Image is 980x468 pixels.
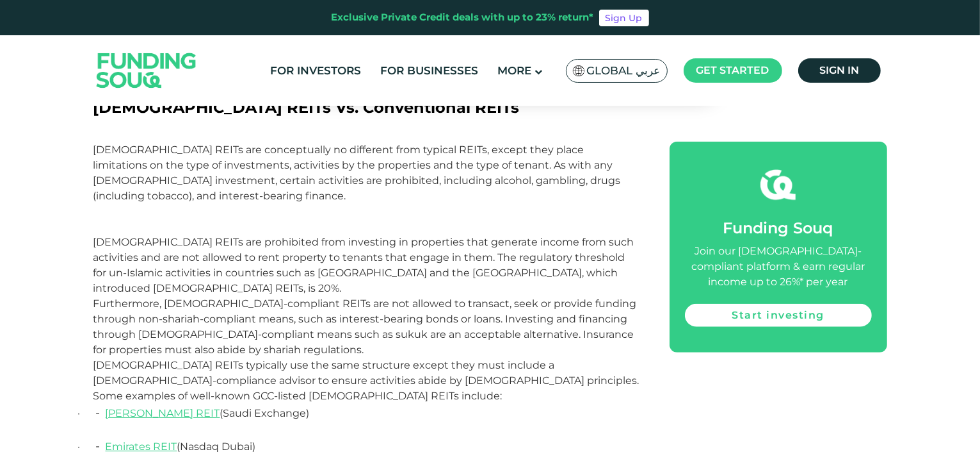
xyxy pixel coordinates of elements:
div: Join our [DEMOGRAPHIC_DATA]-compliant platform & earn regular income up to 26%* per year [685,243,872,289]
span: · [78,407,106,419]
span: · [78,440,106,453]
span: Get started [696,64,769,76]
span: More [497,64,531,77]
a: [PERSON_NAME] REIT [106,407,220,419]
span: (Nasdaq Dubai) [177,440,256,453]
a: For Investors [267,60,364,81]
a: Sign in [798,58,881,83]
span: - [96,405,100,420]
img: fsicon [760,167,796,202]
span: - [96,439,100,453]
span: Furthermore, [DEMOGRAPHIC_DATA]-compliant REITs are not allowed to transact, seek or provide fund... [93,297,637,356]
img: SA Flag [573,65,584,76]
span: Sign in [819,64,859,76]
span: Some examples of well-known GCC-listed [DEMOGRAPHIC_DATA] REITs include: [93,390,502,402]
a: Emirates REIT [106,440,177,453]
span: Global عربي [587,63,661,78]
span: [DEMOGRAPHIC_DATA] REITs typically use the same structure except they must include a [DEMOGRAPHIC... [93,359,639,387]
a: For Businesses [377,60,481,81]
span: Funding Souq [723,218,833,237]
a: Start investing [685,303,872,326]
span: [DEMOGRAPHIC_DATA] REITs Vs. Conventional REITs [93,98,520,117]
a: Sign Up [599,10,649,26]
img: Logo [84,38,209,103]
span: [DEMOGRAPHIC_DATA] REITs are conceptually no different from typical REITs, except they place limi... [93,144,634,294]
div: Exclusive Private Credit deals with up to 23% return* [332,10,594,25]
span: (Saudi Exchange) [220,407,310,419]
